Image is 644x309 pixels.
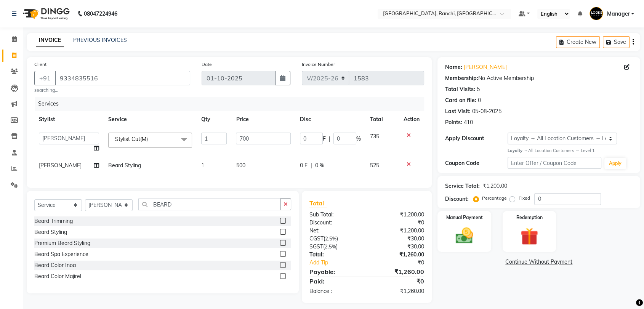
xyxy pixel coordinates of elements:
[304,267,367,276] div: Payable:
[367,243,430,251] div: ₹30.00
[445,195,469,203] div: Discount:
[39,162,82,169] span: [PERSON_NAME]
[304,277,367,286] div: Paid:
[202,61,212,68] label: Date
[309,199,327,207] span: Total
[515,226,543,248] img: _gift.svg
[445,74,633,82] div: No Active Membership
[367,211,430,219] div: ₹1,200.00
[323,135,326,143] span: F
[604,158,626,169] button: Apply
[482,195,506,202] label: Percentage
[445,74,478,82] div: Membership:
[309,243,323,250] span: SGST
[34,239,90,247] div: Premium Beard Styling
[104,111,197,128] th: Service
[445,107,471,115] div: Last Visit:
[34,217,73,225] div: Beard Trimming
[365,111,399,128] th: Total
[315,162,324,170] span: 0 %
[304,287,367,295] div: Balance :
[516,214,542,221] label: Redemption
[36,34,64,47] a: INVOICE
[446,214,483,221] label: Manual Payment
[603,36,630,48] button: Save
[367,251,430,259] div: ₹1,260.00
[34,261,76,269] div: Beard Color Inoa
[508,148,528,153] strong: Loyalty →
[300,162,308,170] span: 0 F
[518,195,530,202] label: Fixed
[309,235,324,242] span: CGST
[302,61,335,68] label: Invoice Number
[464,63,506,71] a: [PERSON_NAME]
[231,111,295,128] th: Price
[607,10,630,18] span: Manager
[329,135,330,143] span: |
[367,287,430,295] div: ₹1,260.00
[304,259,377,267] a: Add Tip
[445,182,480,190] div: Service Total:
[311,162,312,170] span: |
[197,111,231,128] th: Qty
[477,85,480,93] div: 5
[304,227,367,235] div: Net:
[304,219,367,227] div: Discount:
[367,267,430,276] div: ₹1,260.00
[304,251,367,259] div: Total:
[55,71,190,85] input: Search by Name/Mobile/Email/Code
[34,87,190,94] small: searching...
[377,259,430,267] div: ₹0
[34,272,81,280] div: Beard Color Majirel
[450,226,479,246] img: _cash.svg
[304,211,367,219] div: Sub Total:
[370,162,379,169] span: 525
[445,96,476,104] div: Card on file:
[34,228,67,236] div: Beard Styling
[34,61,46,68] label: Client
[325,235,336,242] span: 2.5%
[304,243,367,251] div: ( )
[73,37,127,43] a: PREVIOUS INVOICES
[472,107,501,115] div: 05-08-2025
[590,7,603,20] img: Manager
[556,36,600,48] button: Create New
[439,258,639,266] a: Continue Without Payment
[445,118,462,126] div: Points:
[399,111,424,128] th: Action
[34,111,104,128] th: Stylist
[367,235,430,243] div: ₹30.00
[483,182,507,190] div: ₹1,200.00
[370,133,379,140] span: 735
[356,135,361,143] span: %
[445,134,508,142] div: Apply Discount
[34,71,56,85] button: +91
[464,118,473,126] div: 410
[35,97,430,111] div: Services
[148,136,151,142] a: x
[478,96,481,104] div: 0
[367,227,430,235] div: ₹1,200.00
[84,3,117,24] b: 08047224946
[115,136,148,142] span: Stylist Cut(M)
[445,63,462,71] div: Name:
[445,159,508,167] div: Coupon Code
[201,162,204,169] span: 1
[138,199,280,210] input: Search or Scan
[445,85,475,93] div: Total Visits:
[508,157,601,169] input: Enter Offer / Coupon Code
[325,243,336,250] span: 2.5%
[34,250,88,258] div: Beard Spa Experience
[508,147,633,154] div: All Location Customers → Level 1
[367,277,430,286] div: ₹0
[236,162,245,169] span: 500
[19,3,72,24] img: logo
[295,111,365,128] th: Disc
[367,219,430,227] div: ₹0
[108,162,141,169] span: Beard Styling
[304,235,367,243] div: ( )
